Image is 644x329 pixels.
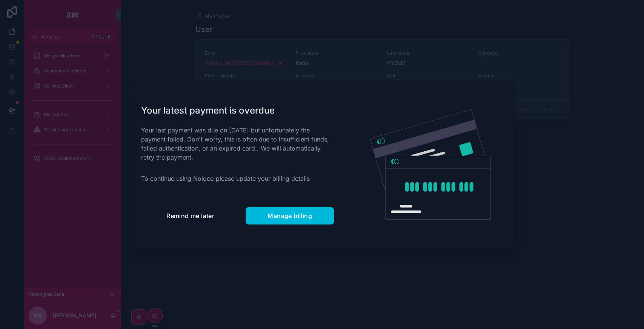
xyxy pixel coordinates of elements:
p: Your last payment was due on [DATE] but unfortunately the payment failed. Don't worry, this is of... [141,126,334,162]
button: Manage billing [246,207,334,224]
p: To continue using Noloco please update your billing details [141,174,334,183]
button: Remind me later [141,207,240,224]
img: Credit card illustration [370,109,491,220]
span: Remind me later [166,212,214,220]
h1: Your latest payment is overdue [141,105,334,117]
span: Manage billing [267,212,312,220]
